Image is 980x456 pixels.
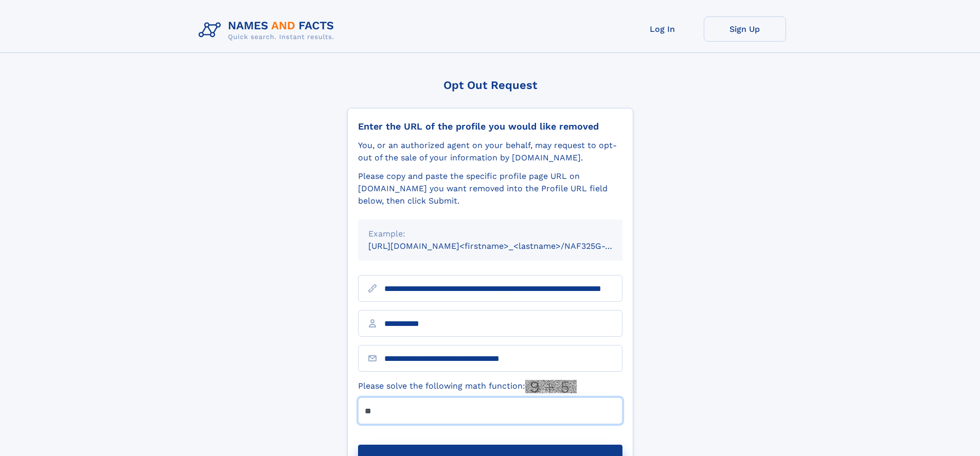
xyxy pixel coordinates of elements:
[358,380,577,393] label: Please solve the following math function:
[358,121,622,132] div: Enter the URL of the profile you would like removed
[347,79,633,92] div: Opt Out Request
[358,170,622,207] div: Please copy and paste the specific profile page URL on [DOMAIN_NAME] you want removed into the Pr...
[194,16,343,44] img: Logo Names and Facts
[358,139,622,164] div: You, or an authorized agent on your behalf, may request to opt-out of the sale of your informatio...
[704,16,786,42] a: Sign Up
[368,241,642,251] small: [URL][DOMAIN_NAME]<firstname>_<lastname>/NAF325G-xxxxxxxx
[621,16,704,42] a: Log In
[368,228,612,240] div: Example:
